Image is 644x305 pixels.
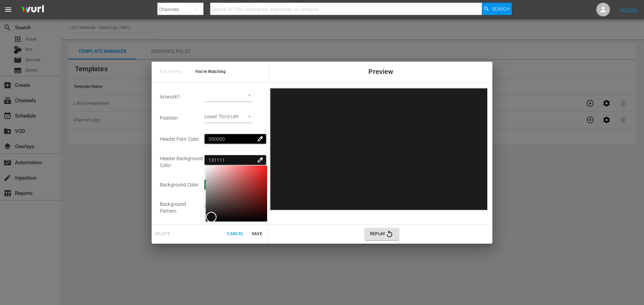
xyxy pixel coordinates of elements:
a: Sign Out [620,7,638,12]
div: Lower Third Left [204,113,252,123]
td: Header Background Color [160,150,204,174]
span: colorize [257,135,264,142]
img: ans4CAIJ8jUAAAAAAAAAAAAAAAAAAAAAAAAgQb4GAAAAAAAAAAAAAAAAAAAAAAAAJMjXAAAAAAAAAAAAAAAAAAAAAAAAgAT5G... [16,2,49,18]
span: menu [4,5,12,14]
span: Save [249,230,265,238]
span: Replay [370,230,394,238]
button: Save [246,228,268,240]
span: Cancel [227,230,243,238]
td: Header Font Color [160,128,204,150]
span: colorize [257,156,264,163]
span: Search [492,3,510,15]
button: Replay [365,228,399,240]
span: You're Watching [195,68,271,76]
td: Artwork? : [160,86,204,107]
span: Preview [368,68,393,76]
td: Position : [160,107,204,128]
div: Circles [204,202,252,213]
div: Color [206,166,274,222]
button: Cancel [224,228,246,240]
td: Background Color [160,174,204,195]
td: Background Pattern : [160,195,204,220]
span: Edit Overlay [160,68,185,76]
td: Font : [160,220,204,241]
